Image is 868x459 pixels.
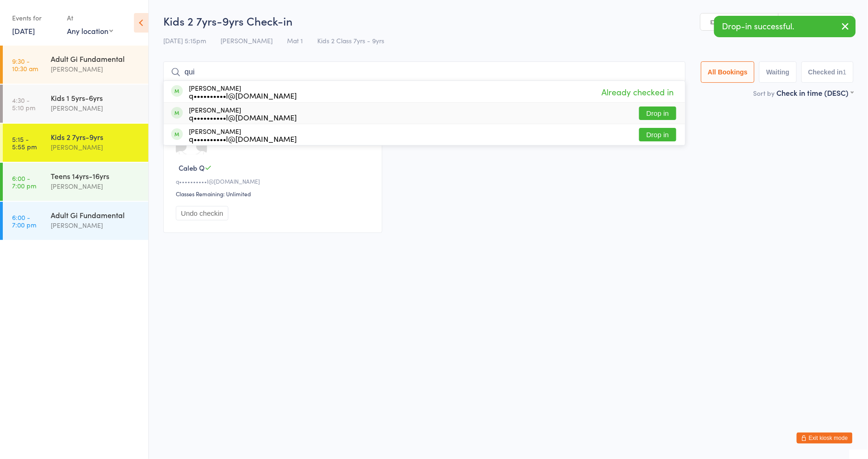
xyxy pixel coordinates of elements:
div: [PERSON_NAME] [189,106,297,121]
div: [PERSON_NAME] [189,84,297,99]
div: q••••••••••l@[DOMAIN_NAME] [176,177,373,185]
div: [PERSON_NAME] [51,142,140,153]
span: [PERSON_NAME] [220,36,273,45]
span: Kids 2 Class 7yrs - 9yrs [317,36,384,45]
time: 9:30 - 10:30 am [12,57,38,72]
div: q••••••••••l@[DOMAIN_NAME] [189,135,297,142]
div: Kids 1 5yrs-6yrs [51,93,140,103]
span: Caleb Q [179,163,205,173]
a: 6:00 -7:00 pmAdult Gi Fundamental[PERSON_NAME] [3,202,148,240]
div: Teens 14yrs-16yrs [51,171,140,181]
div: At [67,10,113,26]
span: [DATE] 5:15pm [163,36,206,45]
div: Adult Gi Fundamental [51,53,140,64]
time: 6:00 - 7:00 pm [12,174,36,189]
a: 4:30 -5:10 pmKids 1 5yrs-6yrs[PERSON_NAME] [3,85,148,123]
div: Kids 2 7yrs-9yrs [51,132,140,142]
time: 5:15 - 5:55 pm [12,135,37,150]
div: [PERSON_NAME] [51,64,140,74]
div: [PERSON_NAME] [51,220,140,231]
button: Checked in1 [801,61,854,83]
div: 1 [843,68,847,76]
button: Exit kiosk mode [797,432,853,444]
time: 6:00 - 7:00 pm [12,213,36,228]
div: Adult Gi Fundamental [51,210,140,220]
time: 4:30 - 5:10 pm [12,96,35,111]
a: 5:15 -5:55 pmKids 2 7yrs-9yrs[PERSON_NAME] [3,124,148,162]
button: Waiting [759,61,796,83]
h2: Kids 2 7yrs-9yrs Check-in [163,13,854,28]
div: Events for [12,10,58,26]
span: Mat 1 [287,36,303,45]
button: Drop in [639,106,676,120]
button: All Bookings [701,61,755,83]
div: [PERSON_NAME] [51,181,140,192]
input: Search [163,61,686,83]
label: Sort by [754,88,775,98]
button: Undo checkin [176,206,228,220]
div: [PERSON_NAME] [189,127,297,142]
a: [DATE] [12,26,35,36]
div: q••••••••••l@[DOMAIN_NAME] [189,92,297,99]
span: Already checked in [600,84,676,100]
div: [PERSON_NAME] [51,103,140,113]
div: Classes Remaining: Unlimited [176,190,373,198]
div: Drop-in successful. [714,16,856,37]
div: Any location [67,26,113,36]
a: 9:30 -10:30 amAdult Gi Fundamental[PERSON_NAME] [3,46,148,84]
button: Drop in [639,128,676,141]
div: q••••••••••l@[DOMAIN_NAME] [189,113,297,121]
a: 6:00 -7:00 pmTeens 14yrs-16yrs[PERSON_NAME] [3,163,148,201]
div: Check in time (DESC) [777,87,854,98]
